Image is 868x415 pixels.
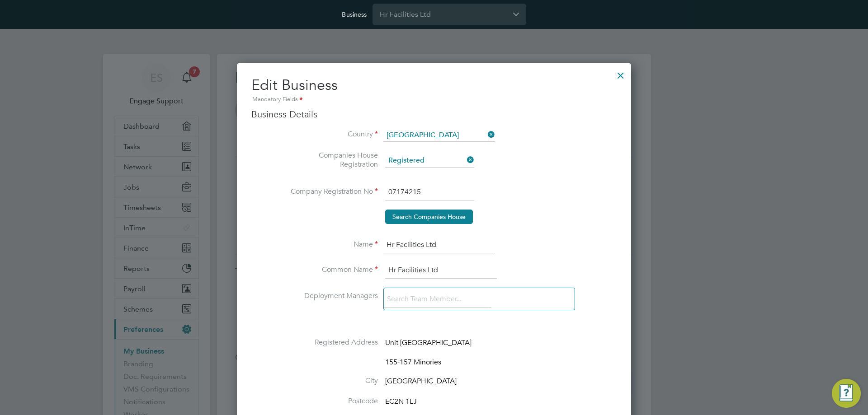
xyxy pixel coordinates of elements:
[288,130,378,139] label: Country
[251,76,617,105] h2: Edit Business
[288,265,378,275] label: Common Name
[288,396,378,406] label: Postcode
[342,10,367,19] label: Business
[383,129,495,142] input: Search for...
[288,187,378,196] label: Company Registration No
[288,151,378,170] label: Companies House Registration
[385,184,474,201] input: Enter the 8-Digit No
[385,154,474,168] input: Select one
[288,376,378,386] label: City
[385,338,472,347] span: Unit [GEOGRAPHIC_DATA]
[385,377,457,386] span: [GEOGRAPHIC_DATA]
[384,291,491,308] input: Search Team Member...
[288,240,378,249] label: Name
[288,291,378,301] label: Deployment Managers
[385,358,441,367] span: 155-157 Minories
[251,95,617,105] div: Mandatory Fields
[385,397,417,406] span: EC2N 1LJ
[832,379,861,408] button: Engage Resource Center
[385,210,473,224] button: Search Companies House
[288,338,378,347] label: Registered Address
[251,108,617,120] h3: Business Details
